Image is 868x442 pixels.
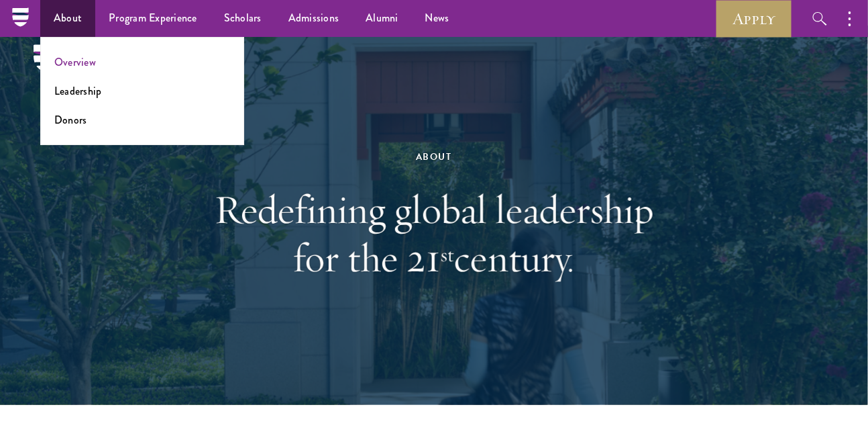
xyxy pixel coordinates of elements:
[441,242,454,267] sup: st
[54,112,87,128] a: Donors
[203,148,665,165] div: About
[203,185,665,282] h1: Redefining global leadership for the 21 century.
[54,83,102,99] a: Leadership
[34,44,174,91] img: Schwarzman Scholars
[54,54,96,70] a: Overview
